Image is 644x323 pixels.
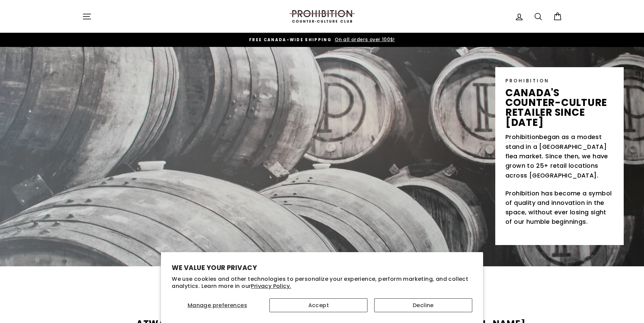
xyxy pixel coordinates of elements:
[251,282,291,290] a: Privacy Policy.
[288,10,356,23] img: PROHIBITION COUNTER-CULTURE CLUB
[84,36,560,44] a: FREE CANADA-WIDE SHIPPING On all orders over 100$!
[249,37,332,43] span: FREE CANADA-WIDE SHIPPING
[188,301,247,309] span: Manage preferences
[505,189,614,227] p: Prohibition has become a symbol of quality and innovation in the space, without ever losing sight...
[374,298,472,312] button: Decline
[82,292,562,303] h2: Retail Locations
[505,88,614,127] p: canada's counter-culture retailer since [DATE]
[172,298,263,312] button: Manage preferences
[505,132,539,142] a: Prohibition
[505,77,614,84] p: PROHIBITION
[333,36,395,43] span: On all orders over 100$!
[505,132,614,180] p: began as a modest stand in a [GEOGRAPHIC_DATA] flea market. Since then, we have grown to 25+ reta...
[172,263,472,273] h2: We value your privacy
[172,276,472,290] p: We use cookies and other technologies to personalize your experience, perform marketing, and coll...
[269,298,367,312] button: Accept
